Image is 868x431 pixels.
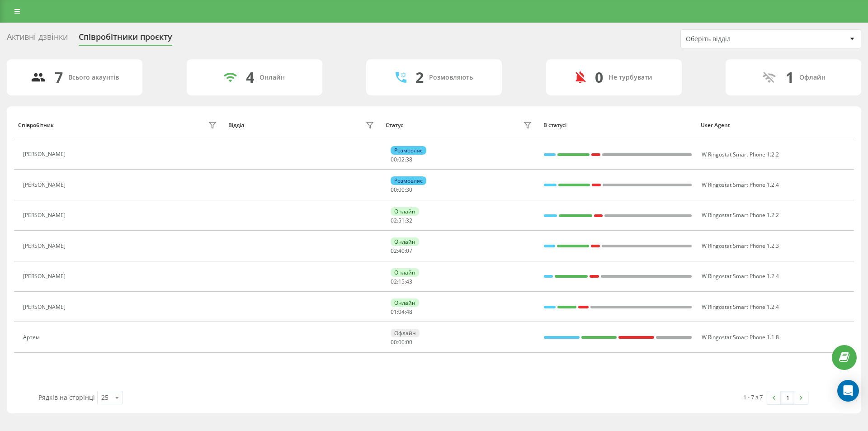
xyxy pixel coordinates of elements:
span: 04 [398,308,405,316]
div: : : [391,339,412,346]
div: Онлайн [391,298,419,307]
div: Співробітники проєкту [79,32,172,46]
div: 0 [595,69,603,86]
div: User Agent [701,122,850,128]
div: 1 - 7 з 7 [743,393,763,402]
div: Розмовляє [391,146,426,155]
span: W Ringostat Smart Phone 1.2.2 [702,211,779,219]
div: 7 [55,69,63,86]
span: W Ringostat Smart Phone 1.2.3 [702,242,779,250]
span: W Ringostat Smart Phone 1.2.4 [702,181,779,189]
div: Онлайн [391,268,419,277]
div: 1 [786,69,794,86]
span: 51 [398,217,405,224]
div: Артем [23,334,42,341]
div: Онлайн [391,237,419,246]
span: 00 [406,338,412,346]
div: Open Intercom Messenger [837,380,859,402]
span: W Ringostat Smart Phone 1.2.4 [702,303,779,311]
span: 38 [406,156,412,163]
span: 02 [391,278,397,285]
div: Активні дзвінки [7,32,68,46]
div: 2 [415,69,424,86]
div: Онлайн [391,207,419,216]
div: Відділ [228,122,244,128]
span: 00 [391,156,397,163]
span: 00 [391,338,397,346]
div: Офлайн [391,329,420,337]
span: 32 [406,217,412,224]
div: 4 [246,69,254,86]
div: [PERSON_NAME] [23,304,68,310]
div: Розмовляє [391,176,426,185]
span: 15 [398,278,405,285]
div: 25 [101,393,108,402]
span: W Ringostat Smart Phone 1.2.2 [702,151,779,158]
span: W Ringostat Smart Phone 1.2.4 [702,272,779,280]
div: Розмовляють [429,74,473,81]
span: 00 [398,186,405,194]
div: Онлайн [259,74,285,81]
div: : : [391,248,412,254]
span: 00 [398,338,405,346]
div: [PERSON_NAME] [23,273,68,279]
span: 40 [398,247,405,255]
div: Офлайн [799,74,826,81]
span: 02 [398,156,405,163]
span: 00 [391,186,397,194]
span: 43 [406,278,412,285]
div: Всього акаунтів [68,74,119,81]
span: 02 [391,217,397,224]
span: 02 [391,247,397,255]
div: [PERSON_NAME] [23,243,68,249]
div: : : [391,187,412,193]
div: [PERSON_NAME] [23,182,68,188]
div: : : [391,156,412,163]
span: 48 [406,308,412,316]
div: [PERSON_NAME] [23,212,68,218]
div: : : [391,279,412,285]
div: [PERSON_NAME] [23,151,68,157]
div: Співробітник [18,122,54,128]
span: Рядків на сторінці [38,393,95,402]
div: Статус [386,122,403,128]
span: 01 [391,308,397,316]
div: В статусі [543,122,693,128]
a: 1 [781,391,794,404]
span: 07 [406,247,412,255]
div: : : [391,218,412,224]
div: : : [391,309,412,315]
div: Оберіть відділ [686,35,794,43]
span: 30 [406,186,412,194]
span: W Ringostat Smart Phone 1.1.8 [702,333,779,341]
div: Не турбувати [609,74,652,81]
